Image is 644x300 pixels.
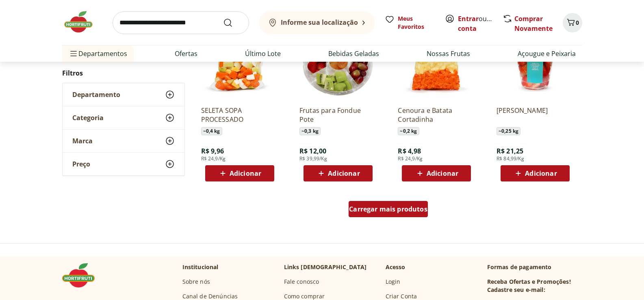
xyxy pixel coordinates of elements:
b: Informe sua localização [281,18,358,27]
a: Ofertas [175,49,197,58]
span: R$ 21,25 [497,147,523,155]
button: Submit Search [223,18,243,28]
span: R$ 4,98 [398,147,421,155]
span: ~ 0,4 kg [201,127,222,135]
a: SELETA SOPA PROCESSADO [201,106,278,124]
a: Cenoura e Batata Cortadinha [398,106,475,124]
span: Adicionar [328,170,360,177]
a: Entrar [458,14,479,23]
p: Links [DEMOGRAPHIC_DATA] [284,263,367,271]
button: Departamento [63,83,184,106]
button: Adicionar [402,165,471,181]
span: 0 [576,19,579,26]
span: Adicionar [427,170,458,177]
p: Formas de pagamento [487,263,582,271]
input: search [113,11,249,34]
button: Adicionar [501,165,570,181]
span: Departamento [72,91,120,99]
span: ~ 0,2 kg [398,127,419,135]
span: ~ 0,3 kg [299,127,321,135]
a: [PERSON_NAME] [497,106,574,124]
h3: Cadastre seu e-mail: [487,286,545,294]
a: Carregar mais produtos [349,201,428,220]
span: Preço [72,160,90,168]
p: Institucional [182,263,219,271]
span: Adicionar [525,170,557,177]
a: Frutas para Fondue Pote [299,106,377,124]
span: Meus Favoritos [398,15,435,31]
button: Marca [63,129,184,152]
span: R$ 84,99/Kg [497,155,524,162]
img: Hortifruti [62,263,103,287]
button: Adicionar [304,165,373,181]
a: Nossas Frutas [427,49,470,58]
a: Sobre nós [182,278,210,286]
span: R$ 24,9/Kg [398,155,423,162]
span: Departamentos [69,44,127,63]
a: Meus Favoritos [385,15,435,31]
span: R$ 9,96 [201,147,224,155]
a: Bebidas Geladas [328,49,379,58]
span: R$ 12,00 [299,147,326,155]
span: Carregar mais produtos [349,206,427,212]
span: Categoria [72,114,104,122]
span: ou [458,14,494,33]
a: Criar conta [458,14,503,33]
h2: Filtros [62,65,185,81]
button: Categoria [63,106,184,129]
button: Menu [69,44,78,63]
h3: Receba Ofertas e Promoções! [487,278,571,286]
a: Fale conosco [284,278,319,286]
a: Login [386,278,401,286]
button: Adicionar [205,165,274,181]
button: Informe sua localização [259,11,375,34]
span: ~ 0,25 kg [497,127,520,135]
a: Açougue e Peixaria [518,49,576,58]
span: R$ 24,9/Kg [201,155,226,162]
button: Carrinho [563,13,582,32]
button: Preço [63,153,184,175]
span: R$ 39,99/Kg [299,155,327,162]
a: Último Lote [245,49,281,58]
span: Marca [72,137,93,145]
img: Hortifruti [62,10,103,34]
a: Comprar Novamente [514,14,553,33]
span: Adicionar [230,170,261,177]
p: Acesso [386,263,405,271]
